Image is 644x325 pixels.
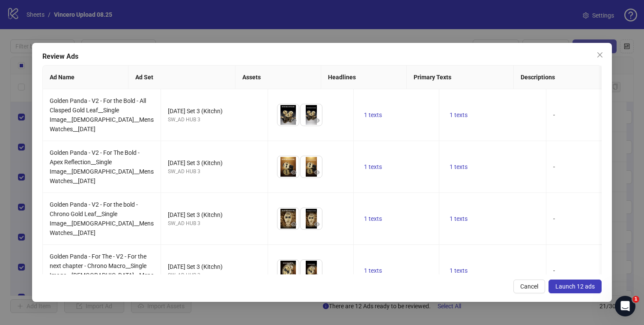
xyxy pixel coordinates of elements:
[513,280,545,293] button: Cancel
[301,156,322,178] img: Asset 2
[168,158,261,168] div: [DATE] Set 3 (Kitchn)
[236,66,321,89] th: Assets
[446,265,471,276] button: 1 texts
[50,97,154,132] span: Golden Panda - V2 - For the Bold - All Clasped Gold Leaf__Single Image__[DEMOGRAPHIC_DATA]__Mens ...
[277,208,299,229] img: Asset 1
[312,219,322,229] button: Preview
[361,265,385,276] button: 1 texts
[446,162,471,172] button: 1 texts
[289,271,299,281] button: Preview
[50,253,154,288] span: Golden Panda - For The - V2 - For the next chapter - Chrono Macro__Single Image__[DEMOGRAPHIC_DAT...
[446,110,471,120] button: 1 texts
[321,66,407,89] th: Headlines
[615,296,635,316] iframe: Intercom live chat
[277,104,299,126] img: Asset 1
[301,104,322,126] img: Asset 2
[553,111,555,118] span: -
[168,116,261,124] div: SW_AD HUB 3
[168,168,261,176] div: SW_AD HUB 3
[555,283,595,290] span: Launch 12 ads
[361,162,385,172] button: 1 texts
[596,51,603,58] span: close
[450,163,468,170] span: 1 texts
[446,214,471,224] button: 1 texts
[312,167,322,178] button: Preview
[277,156,299,178] img: Asset 1
[291,221,297,227] span: eye
[450,215,468,222] span: 1 texts
[314,169,320,175] span: eye
[168,271,261,280] div: SW_AD HUB 3
[364,163,382,170] span: 1 texts
[361,214,385,224] button: 1 texts
[289,167,299,178] button: Preview
[361,110,385,120] button: 1 texts
[450,111,468,118] span: 1 texts
[549,280,602,293] button: Launch 12 ads
[50,201,154,236] span: Golden Panda - V2 - For the bold - Chrono Gold Leaf__Single Image__[DEMOGRAPHIC_DATA]__Mens Watch...
[168,210,261,220] div: [DATE] Set 3 (Kitchn)
[514,66,621,89] th: Descriptions
[43,66,128,89] th: Ad Name
[553,215,555,222] span: -
[301,260,322,281] img: Asset 2
[50,149,154,184] span: Golden Panda - V2 - For The Bold - Apex Reflection__Single Image__[DEMOGRAPHIC_DATA]__Mens Watche...
[168,262,261,271] div: [DATE] Set 3 (Kitchn)
[168,220,261,228] div: SW_AD HUB 3
[553,267,555,274] span: -
[289,115,299,126] button: Preview
[168,106,261,116] div: [DATE] Set 3 (Kitchn)
[407,66,514,89] th: Primary Texts
[312,271,322,281] button: Preview
[291,169,297,175] span: eye
[593,48,607,62] button: Close
[42,51,602,62] div: Review Ads
[364,111,382,118] span: 1 texts
[314,273,320,279] span: eye
[291,273,297,279] span: eye
[289,219,299,229] button: Preview
[553,163,555,170] span: -
[277,260,299,281] img: Asset 1
[312,115,322,126] button: Preview
[314,221,320,227] span: eye
[450,267,468,274] span: 1 texts
[520,283,538,290] span: Cancel
[128,66,236,89] th: Ad Set
[364,267,382,274] span: 1 texts
[301,208,322,229] img: Asset 2
[632,296,639,303] span: 1
[314,117,320,123] span: eye
[364,215,382,222] span: 1 texts
[291,117,297,123] span: eye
